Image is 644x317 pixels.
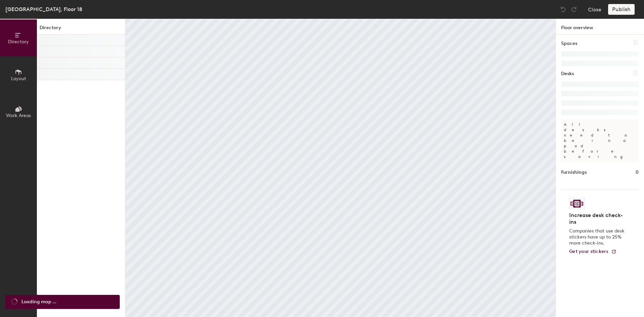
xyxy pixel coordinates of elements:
[571,6,577,13] img: Redo
[569,212,627,225] h4: Increase desk check-ins
[636,169,639,176] h1: 0
[560,6,567,13] img: Undo
[569,249,608,254] span: Get your stickers
[8,39,29,45] span: Directory
[6,113,31,118] span: Work Areas
[569,249,616,255] a: Get your stickers
[569,228,627,246] p: Companies that use desk stickers have up to 25% more check-ins.
[5,5,82,13] div: [GEOGRAPHIC_DATA], Floor 18
[561,169,587,176] h1: Furnishings
[556,19,644,35] h1: Floor overview
[588,4,601,15] button: Close
[569,198,585,209] img: Sticker logo
[561,70,574,77] h1: Desks
[37,24,125,35] h1: Directory
[561,40,577,47] h1: Spaces
[11,76,26,82] span: Layout
[21,298,56,306] span: Loading map ...
[125,19,555,317] canvas: Map
[561,119,639,162] p: All desks need to be in a pod before saving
